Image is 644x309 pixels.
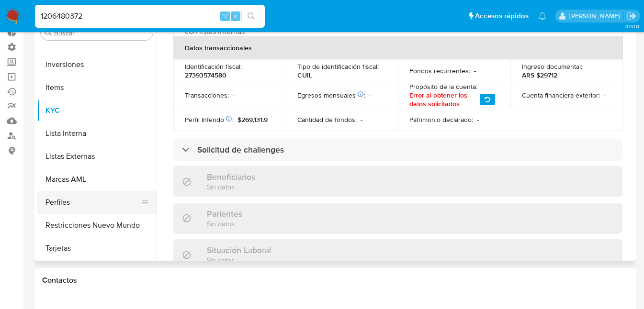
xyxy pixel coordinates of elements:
[625,22,639,30] span: 3.151.0
[35,10,265,22] input: Buscar usuario o caso...
[569,11,623,21] p: julian.dari@mercadolibre.com
[37,122,157,145] button: Lista Interna
[522,91,600,99] p: Cuenta financiera exterior :
[197,144,284,155] h3: Solicitud de challenges
[369,91,371,99] p: -
[207,255,271,265] p: Sin datos
[477,115,479,124] p: -
[538,12,546,20] a: Notificaciones
[234,11,237,21] span: s
[409,66,470,75] p: Fondos recurrentes :
[297,71,312,79] p: CUIL
[185,115,234,124] p: Perfil Inferido :
[409,91,476,108] span: Error al obtener los datos solicitados
[54,29,149,37] input: Buscar
[409,115,473,124] p: Patrimonio declarado :
[45,29,52,36] button: Buscar
[173,139,622,161] div: Solicitud de challenges
[37,76,157,99] button: Items
[207,182,255,191] p: Sin datos
[37,99,157,122] button: KYC
[237,115,268,124] span: $269,131.9
[207,219,242,228] p: Sin datos
[522,62,582,71] p: Ingreso documental :
[221,11,228,21] span: ⌥
[409,82,477,91] p: Propósito de la cuenta :
[173,36,623,59] th: Datos transaccionales
[474,66,476,75] p: -
[37,53,157,76] button: Inversiones
[361,115,362,124] p: -
[185,71,226,79] p: 27393574580
[37,191,149,214] button: Perfiles
[37,168,157,191] button: Marcas AML
[42,276,629,285] h1: Contactos
[185,62,242,71] p: Identificación fiscal :
[297,91,365,99] p: Egresos mensuales :
[173,166,622,197] div: BeneficiariosSin datos
[604,91,606,99] p: -
[37,237,157,260] button: Tarjetas
[207,172,255,182] h3: Beneficiarios
[37,145,157,168] button: Listas Externas
[37,214,157,237] button: Restricciones Nuevo Mundo
[627,11,637,21] a: Salir
[233,91,235,99] p: -
[173,203,622,234] div: ParientesSin datos
[241,10,261,23] button: search-icon
[173,239,622,270] div: Situación LaboralSin datos
[185,91,229,99] p: Transacciones :
[207,245,271,255] h3: Situación Laboral
[522,71,557,79] p: ARS $29712
[475,11,529,21] span: Accesos rápidos
[297,62,379,71] p: Tipo de identificación fiscal :
[207,209,242,219] h3: Parientes
[297,115,357,124] p: Cantidad de fondos :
